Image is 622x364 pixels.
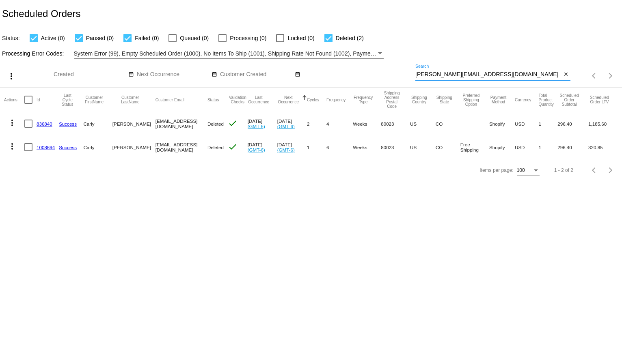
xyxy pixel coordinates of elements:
a: (GMT-6) [277,147,295,152]
button: Next page [603,162,619,178]
mat-cell: US [410,112,436,135]
mat-cell: Shopify [489,112,515,135]
span: Failed (0) [135,33,159,43]
input: Customer Created [220,71,293,78]
h2: Scheduled Orders [2,8,80,19]
mat-cell: Carly [83,112,112,135]
mat-cell: Free Shipping [460,135,489,159]
div: 1 - 2 of 2 [554,167,573,173]
a: Success [59,145,77,150]
button: Previous page [586,68,603,84]
button: Change sorting for PreferredShippingOption [460,93,482,107]
button: Change sorting for Id [37,97,40,102]
span: Paused (0) [86,33,114,43]
button: Change sorting for Status [207,97,219,102]
button: Change sorting for CustomerLastName [112,95,148,104]
mat-cell: USD [515,112,539,135]
mat-header-cell: Total Product Quantity [539,88,558,112]
button: Change sorting for Subtotal [557,93,581,107]
mat-cell: Carly [83,135,112,159]
mat-header-cell: Actions [4,88,24,112]
mat-icon: close [563,71,569,78]
mat-cell: 80023 [381,112,410,135]
mat-cell: [PERSON_NAME] [112,112,155,135]
button: Change sorting for CustomerEmail [155,97,184,102]
input: Search [415,71,562,78]
mat-cell: [DATE] [248,112,277,135]
a: (GMT-6) [277,124,295,129]
input: Created [54,71,127,78]
mat-cell: [EMAIL_ADDRESS][DOMAIN_NAME] [155,112,207,135]
mat-cell: 1 [307,135,326,159]
mat-cell: 296.40 [557,112,588,135]
a: (GMT-6) [248,124,265,129]
mat-icon: date_range [212,71,217,78]
button: Change sorting for FrequencyType [353,95,374,104]
span: Active (0) [41,33,65,43]
button: Change sorting for LastProcessingCycleId [59,93,76,107]
button: Change sorting for NextOccurrenceUtc [277,95,300,104]
div: Items per page: [479,167,513,173]
mat-cell: [PERSON_NAME] [112,135,155,159]
a: Success [59,121,77,126]
button: Change sorting for Cycles [307,97,319,102]
mat-cell: Weeks [353,112,381,135]
mat-cell: US [410,135,436,159]
mat-cell: [DATE] [277,112,307,135]
button: Next page [603,68,619,84]
mat-cell: 296.40 [557,135,588,159]
a: 836840 [37,121,52,126]
button: Change sorting for CustomerFirstName [83,95,105,104]
button: Change sorting for CurrencyIso [515,97,531,102]
mat-cell: [DATE] [248,135,277,159]
mat-icon: check [228,118,238,128]
span: Deleted [207,121,224,126]
a: (GMT-6) [248,147,265,152]
button: Change sorting for LastOccurrenceUtc [248,95,270,104]
button: Change sorting for ShippingPostcode [381,91,403,109]
mat-cell: 80023 [381,135,410,159]
mat-cell: [DATE] [277,135,307,159]
mat-cell: 320.85 [588,135,618,159]
mat-icon: more_vert [6,71,16,81]
a: 1008694 [37,145,55,150]
mat-select: Filter by Processing Error Codes [74,49,384,59]
mat-cell: USD [515,135,539,159]
mat-cell: [EMAIL_ADDRESS][DOMAIN_NAME] [155,135,207,159]
span: Status: [2,35,20,41]
span: Queued (0) [180,33,209,43]
button: Previous page [586,162,603,178]
mat-cell: 4 [326,112,353,135]
input: Next Occurrence [137,71,210,78]
mat-select: Items per page: [517,168,540,173]
span: Processing Error Codes: [2,50,64,57]
mat-cell: 1 [539,112,558,135]
span: 100 [517,167,525,173]
span: Processing (0) [230,33,266,43]
mat-icon: date_range [128,71,134,78]
mat-header-cell: Validation Checks [228,88,248,112]
mat-cell: CO [436,112,460,135]
mat-cell: 1,185.60 [588,112,618,135]
button: Change sorting for ShippingState [436,95,453,104]
button: Change sorting for PaymentMethod.Type [489,95,508,104]
span: Deleted (2) [336,33,364,43]
mat-cell: 2 [307,112,326,135]
span: Locked (0) [287,33,314,43]
mat-cell: 1 [539,135,558,159]
mat-cell: 6 [326,135,353,159]
mat-cell: CO [436,135,460,159]
mat-icon: more_vert [7,118,17,128]
button: Clear [562,71,570,79]
button: Change sorting for Frequency [326,97,346,102]
span: Deleted [207,145,224,150]
mat-cell: Shopify [489,135,515,159]
button: Change sorting for ShippingCountry [410,95,428,104]
mat-cell: Weeks [353,135,381,159]
button: Change sorting for LifetimeValue [588,95,611,104]
mat-icon: check [228,142,238,152]
mat-icon: more_vert [7,141,17,151]
mat-icon: date_range [295,71,300,78]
